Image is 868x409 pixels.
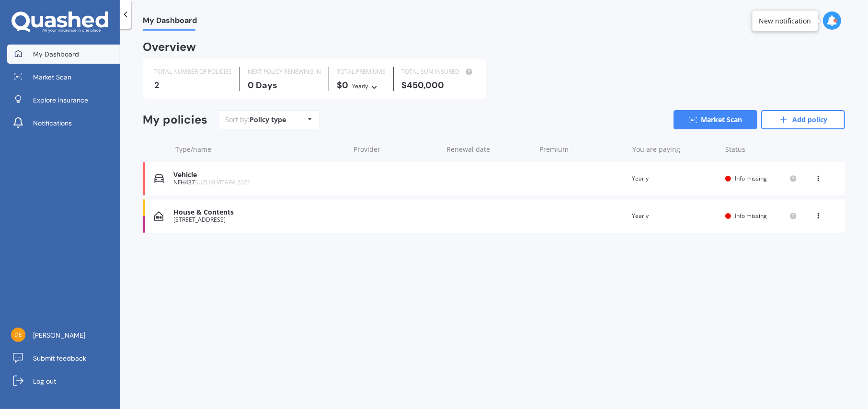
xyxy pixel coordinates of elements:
div: [STREET_ADDRESS] [173,216,344,223]
div: House & Contents [173,208,344,216]
span: Info missing [735,174,767,182]
a: [PERSON_NAME] [7,326,120,345]
span: My Dashboard [33,49,79,59]
span: Market Scan [33,72,71,82]
div: NEXT POLICY RENEWING IN [248,67,321,77]
a: Submit feedback [7,349,120,368]
div: NFH437 [173,179,344,186]
span: Explore insurance [33,95,88,105]
img: 1d4b6f76988ae6931e7c2f433bd00c55 [11,328,25,342]
div: Policy type [250,115,286,125]
div: 2 [154,80,232,90]
img: Vehicle [154,174,164,183]
span: [PERSON_NAME] [33,330,85,340]
span: Notifications [33,118,72,128]
div: Type/name [175,145,346,154]
div: Yearly [632,174,718,183]
div: $450,000 [401,80,475,90]
div: TOTAL NUMBER OF POLICIES [154,67,232,77]
span: Log out [33,376,56,386]
span: My Dashboard [143,16,197,29]
div: Yearly [352,81,368,91]
div: Sort by: [225,115,286,125]
div: Overview [143,42,196,52]
span: SUZUKI VITARA 2021 [195,178,251,186]
a: My Dashboard [7,45,120,64]
a: Market Scan [7,68,120,87]
img: House & Contents [154,211,163,221]
div: New notification [759,16,811,25]
div: Yearly [632,211,718,221]
a: Explore insurance [7,91,120,110]
a: Notifications [7,114,120,133]
div: $0 [337,80,386,91]
div: TOTAL SUM INSURED [401,67,475,77]
div: 0 Days [248,80,321,90]
div: Vehicle [173,171,344,179]
a: Market Scan [674,110,757,129]
a: Add policy [761,110,845,129]
div: Provider [354,145,439,154]
div: My policies [143,113,207,127]
span: Submit feedback [33,353,86,363]
div: Premium [539,145,625,154]
div: Status [725,145,797,154]
span: Info missing [735,212,767,220]
div: TOTAL PREMIUMS [337,67,386,77]
div: You are paying [632,145,718,154]
a: Log out [7,372,120,391]
div: Renewal date [446,145,532,154]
